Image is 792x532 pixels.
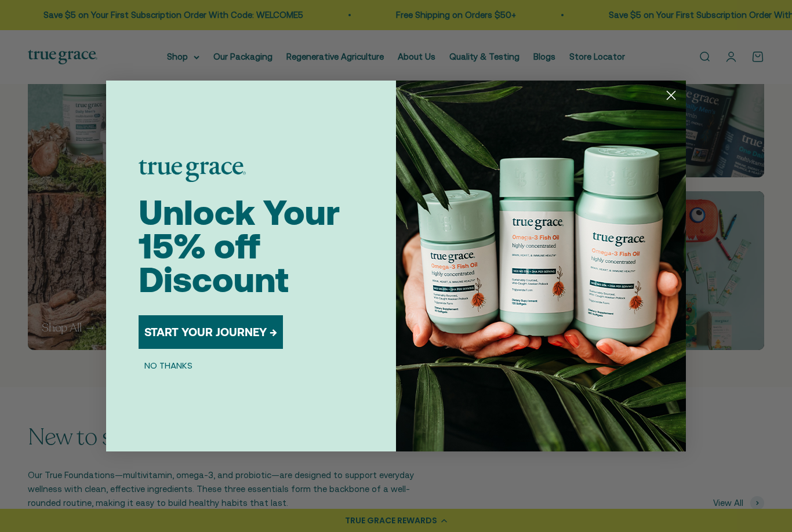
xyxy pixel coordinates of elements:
[139,192,340,300] span: Unlock Your 15% off Discount
[139,315,283,349] button: START YOUR JOURNEY →
[139,358,198,372] button: NO THANKS
[396,81,686,451] img: 098727d5-50f8-4f9b-9554-844bb8da1403.jpeg
[139,160,246,182] img: logo placeholder
[661,85,681,105] button: Close dialog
